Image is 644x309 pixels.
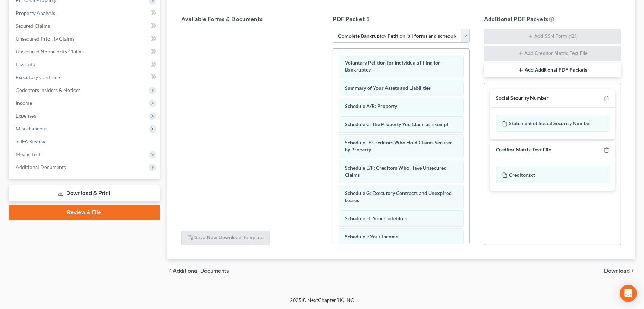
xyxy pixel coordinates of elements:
[16,151,40,157] span: Means Test
[345,60,440,73] span: Voluntary Petition for Individuals Filing for Bankruptcy
[345,215,407,221] span: Schedule H: Your Codebtors
[181,15,318,23] h5: Available Forms & Documents
[16,113,36,119] span: Expenses
[10,20,160,32] a: Secured Claims
[16,164,66,170] span: Additional Documents
[333,15,470,23] h5: PDF Packet 1
[496,95,549,102] div: Social Security Number
[604,268,630,274] span: Download
[484,46,621,61] button: Add Creditor Matrix Text File
[484,29,621,45] button: Add SSN Form (121)
[16,74,61,80] span: Executory Contracts
[345,103,397,109] span: Schedule A/B: Property
[10,135,160,148] a: SOFA Review
[10,58,160,71] a: Lawsuits
[496,146,551,153] div: Creditor Matrix Text File
[496,167,609,183] div: Creditor.txt
[345,190,452,203] span: Schedule G: Executory Contracts and Unexpired Leases
[167,268,229,274] a: chevron_left Additional Documents
[16,125,47,132] span: Miscellaneous
[9,185,160,202] a: Download & Print
[345,165,447,178] span: Schedule E/F: Creditors Who Have Unsecured Claims
[16,100,32,106] span: Income
[16,36,74,42] span: Unsecured Priority Claims
[630,268,635,274] i: chevron_right
[10,45,160,58] a: Unsecured Nonpriority Claims
[16,48,84,55] span: Unsecured Nonpriority Claims
[16,10,55,16] span: Property Analysis
[167,268,173,274] i: chevron_left
[484,15,621,23] h5: Additional PDF Packets
[16,23,50,29] span: Secured Claims
[181,231,270,246] button: Save New Download Template
[16,138,45,144] span: SOFA Review
[16,87,80,93] span: Codebtors Insiders & Notices
[345,121,448,127] span: Schedule C: The Property You Claim as Exempt
[16,61,35,67] span: Lawsuits
[345,233,398,240] span: Schedule I: Your Income
[620,285,637,302] div: Open Intercom Messenger
[10,7,160,20] a: Property Analysis
[10,71,160,84] a: Executory Contracts
[484,63,621,78] button: Add Additional PDF Packets
[345,85,431,91] span: Summary of Your Assets and Liabilities
[9,205,160,220] a: Review & File
[604,268,635,274] button: Download chevron_right
[496,115,609,132] div: Statement of Social Security Number
[345,139,453,153] span: Schedule D: Creditors Who Hold Claims Secured by Property
[173,268,229,274] span: Additional Documents
[10,32,160,45] a: Unsecured Priority Claims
